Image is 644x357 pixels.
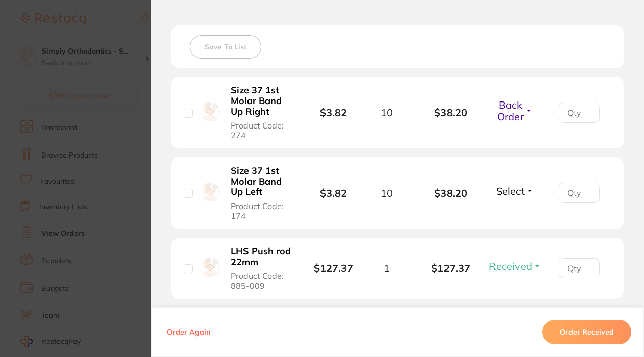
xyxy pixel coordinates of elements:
b: $127.37 [314,262,353,274]
span: 10 [381,187,393,199]
b: $38.20 [419,187,483,199]
input: Qty [559,258,600,278]
button: LHS Push rod 22mm Product Code: 885-009 [228,246,297,291]
img: LHS Push rod 22mm [201,258,220,277]
span: Product Code: 885-009 [231,271,294,290]
button: Order Again [164,327,213,337]
span: Received [489,260,532,272]
span: Product Code: 274 [231,121,294,140]
button: Back Order [483,98,548,123]
img: Size 37 1st Molar Band Up Left [201,183,220,202]
span: 1 [384,262,390,274]
b: $3.82 [320,106,347,119]
input: Qty [559,103,600,123]
b: Size 37 1st Molar Band Up Right [231,85,294,117]
span: Select [496,185,525,197]
button: Received [486,260,544,272]
span: 10 [381,107,393,118]
input: Qty [559,183,600,203]
span: Product Code: 174 [231,201,294,220]
img: Size 37 1st Molar Band Up Right [201,102,220,121]
b: Size 37 1st Molar Band Up Left [231,166,294,197]
b: $38.20 [419,107,483,118]
button: Save To List [190,35,261,59]
b: $3.82 [320,187,347,199]
button: Size 37 1st Molar Band Up Left Product Code: 174 [228,165,297,221]
button: Size 37 1st Molar Band Up Right Product Code: 274 [228,85,297,140]
span: Back Order [497,98,524,123]
button: Order Received [542,320,631,344]
b: LHS Push rod 22mm [231,246,294,267]
b: $127.37 [419,262,483,274]
button: Select [493,185,537,197]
